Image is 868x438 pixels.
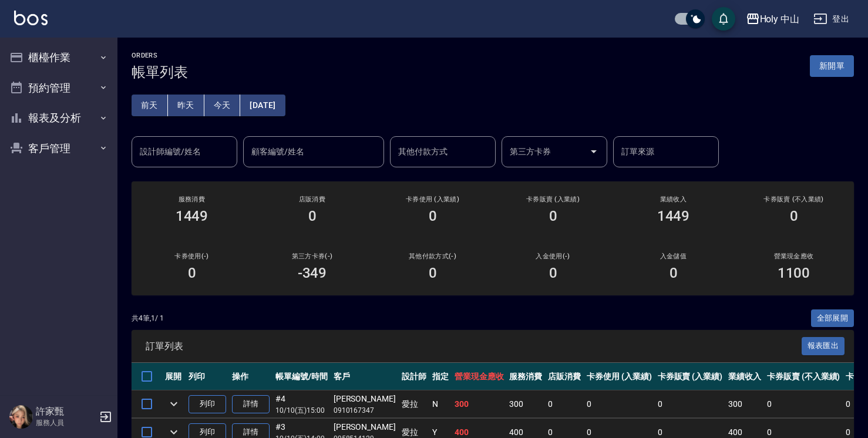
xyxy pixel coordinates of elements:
h3: 0 [188,265,196,281]
td: 0 [764,390,843,418]
h2: 卡券使用(-) [146,252,238,260]
th: 操作 [229,363,272,390]
h2: 業績收入 [627,196,719,203]
div: [PERSON_NAME] [334,421,396,433]
th: 指定 [429,363,452,390]
button: Open [584,142,603,161]
button: 客戶管理 [5,133,113,164]
h3: 1449 [176,208,208,224]
h3: 服務消費 [146,196,238,203]
h3: 1449 [657,208,690,224]
h3: -349 [298,265,327,281]
h3: 0 [308,208,317,224]
button: 全部展開 [811,309,854,328]
th: 卡券販賣 (入業績) [655,363,726,390]
p: 服務人員 [36,417,96,428]
h3: 0 [429,265,437,281]
button: 今天 [204,95,241,116]
button: 預約管理 [5,73,113,103]
h2: 第三方卡券(-) [266,252,358,260]
button: 前天 [132,95,168,116]
div: [PERSON_NAME] [334,393,396,405]
td: 0 [545,390,584,418]
h3: 0 [790,208,798,224]
h3: 0 [549,208,557,224]
h2: 卡券販賣 (不入業績) [748,196,840,203]
th: 設計師 [399,363,429,390]
p: 10/10 (五) 15:00 [275,405,328,416]
p: 共 4 筆, 1 / 1 [132,313,164,324]
button: save [712,7,735,31]
th: 列印 [186,363,229,390]
button: 昨天 [168,95,204,116]
span: 訂單列表 [146,341,802,352]
th: 客戶 [331,363,399,390]
h3: 0 [669,265,678,281]
img: Logo [14,11,48,25]
a: 報表匯出 [802,340,845,351]
h2: 卡券販賣 (入業績) [507,196,599,203]
th: 服務消費 [506,363,545,390]
div: Holy 中山 [760,12,800,26]
h3: 0 [549,265,557,281]
th: 店販消費 [545,363,584,390]
h2: 入金儲值 [627,252,719,260]
button: [DATE] [240,95,285,116]
th: 營業現金應收 [452,363,507,390]
th: 帳單編號/時間 [272,363,331,390]
td: N [429,390,452,418]
h2: 卡券使用 (入業績) [386,196,479,203]
button: 列印 [189,395,226,413]
td: 300 [725,390,764,418]
h2: 營業現金應收 [748,252,840,260]
h2: 店販消費 [266,196,358,203]
a: 新開單 [810,60,854,71]
th: 業績收入 [725,363,764,390]
button: 櫃檯作業 [5,42,113,73]
th: 展開 [162,363,186,390]
h5: 許家甄 [36,406,96,417]
td: 愛拉 [399,390,429,418]
th: 卡券販賣 (不入業績) [764,363,843,390]
td: 300 [452,390,507,418]
td: 0 [655,390,726,418]
h2: ORDERS [132,52,188,59]
h2: 入金使用(-) [507,252,599,260]
h3: 1100 [778,265,810,281]
h3: 0 [429,208,437,224]
td: #4 [272,390,331,418]
p: 0910167347 [334,405,396,416]
button: 登出 [809,8,854,30]
img: Person [9,405,33,429]
td: 300 [506,390,545,418]
td: 0 [584,390,655,418]
h2: 其他付款方式(-) [386,252,479,260]
a: 詳情 [232,395,270,413]
button: 新開單 [810,55,854,77]
th: 卡券使用 (入業績) [584,363,655,390]
button: Holy 中山 [741,7,805,31]
button: expand row [165,395,183,413]
h3: 帳單列表 [132,64,188,80]
button: 報表及分析 [5,103,113,133]
button: 報表匯出 [802,337,845,355]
